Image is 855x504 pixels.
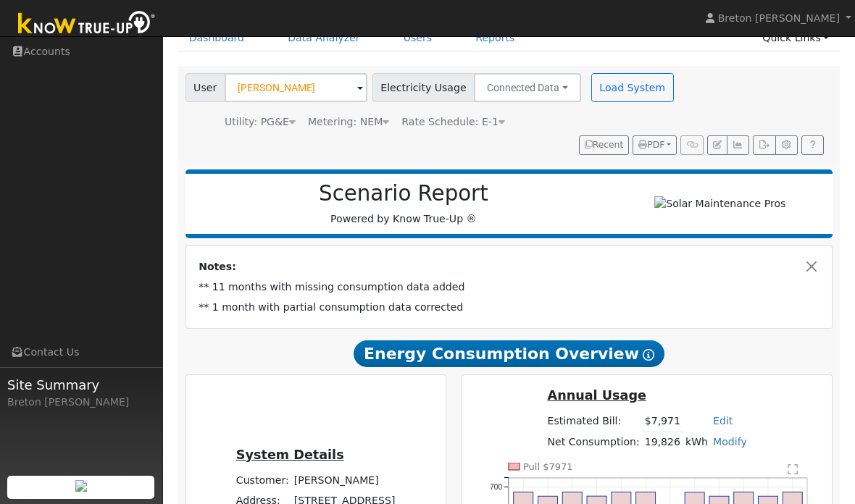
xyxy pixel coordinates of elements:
a: Reports [464,25,525,51]
span: PDF [638,140,664,150]
img: Solar Maintenance Pros [654,196,785,211]
button: Export Interval Data [753,135,775,156]
text:  [788,463,798,475]
a: Quick Links [751,25,840,51]
span: Breton [PERSON_NAME] [718,12,840,24]
text: 700 [490,483,502,491]
button: Connected Data [474,73,581,102]
a: Data Analyzer [277,25,371,51]
td: Net Consumption: [545,432,642,453]
td: ** 11 months with missing consumption data added [196,277,822,298]
td: $7,971 [642,411,683,432]
span: Electricity Usage [372,73,475,102]
td: Customer: [233,470,291,490]
a: Dashboard [178,25,256,51]
td: 19,826 [642,432,683,453]
button: Close [804,259,819,274]
strong: Notes: [199,261,236,272]
div: Breton [PERSON_NAME] [7,395,155,410]
span: Site Summary [7,375,155,395]
span: Energy Consumption Overview [354,340,664,367]
text: Pull $7971 [523,461,573,472]
button: Multi-Series Graph [727,135,749,156]
div: Powered by Know True-Up ® [193,181,615,227]
td: ** 1 month with partial consumption data corrected [196,298,822,318]
a: Modify [713,436,747,448]
a: Users [393,25,443,51]
div: Utility: PG&E [225,114,296,130]
button: Load System [591,73,674,102]
div: Metering: NEM [308,114,389,130]
td: kWh [683,432,711,453]
td: Estimated Bill: [545,411,642,432]
i: Show Help [643,349,654,361]
button: Edit User [707,135,727,156]
input: Select a User [225,73,367,102]
h2: Scenario Report [200,181,607,206]
button: Recent [579,135,630,156]
a: Help Link [801,135,824,156]
a: Edit [713,415,733,427]
span: Alias: None [401,116,505,127]
img: Know True-Up [11,8,163,41]
button: PDF [633,135,677,156]
td: [PERSON_NAME] [291,470,398,490]
button: Settings [775,135,798,156]
span: User [185,73,225,102]
img: retrieve [75,480,87,492]
u: Annual Usage [548,388,646,403]
u: System Details [236,448,344,462]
